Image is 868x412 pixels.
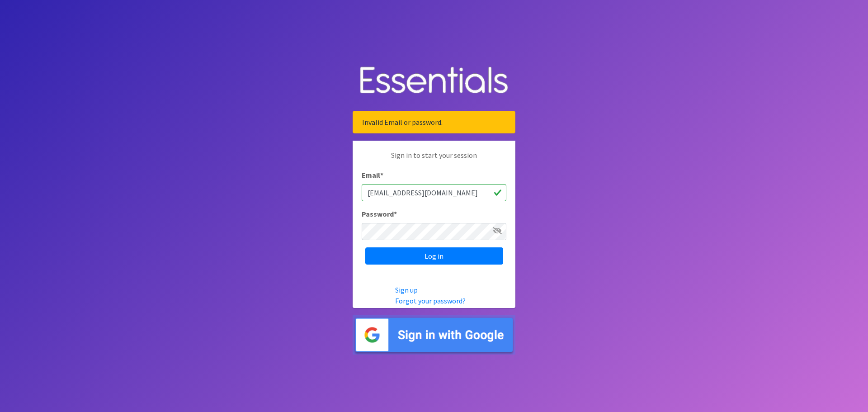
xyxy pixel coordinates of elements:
input: Log in [365,247,503,265]
abbr: required [380,170,383,180]
abbr: required [394,209,397,218]
img: Sign in with Google [353,315,515,355]
a: Sign up [395,285,418,294]
p: Sign in to start your session [362,150,506,170]
a: Forgot your password? [395,296,466,305]
div: Invalid Email or password. [353,111,515,133]
label: Password [362,208,397,219]
label: Email [362,170,383,180]
img: Human Essentials [353,57,515,104]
